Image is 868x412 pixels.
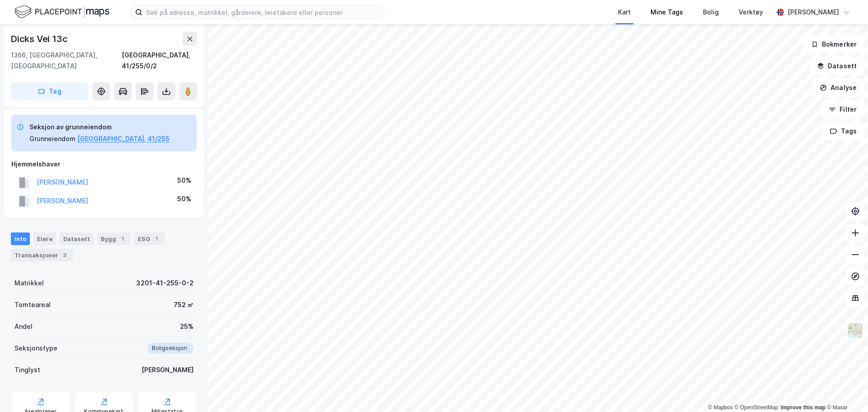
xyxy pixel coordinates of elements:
[739,7,763,18] div: Verktøy
[14,278,44,289] div: Matrikkel
[822,122,864,140] button: Tags
[809,57,864,75] button: Datasett
[60,232,94,245] div: Datasett
[142,365,193,375] div: [PERSON_NAME]
[177,194,191,204] div: 50%
[735,404,778,411] a: OpenStreetMap
[708,404,733,411] a: Mapbox
[180,321,193,332] div: 25%
[29,133,75,144] div: Grunneiendom
[11,159,197,170] div: Hjemmelshaver
[97,232,131,245] div: Bygg
[14,321,33,332] div: Andel
[122,50,197,71] div: [GEOGRAPHIC_DATA], 41/255/0/2
[14,343,57,354] div: Seksjonstype
[847,322,864,339] img: Z
[651,7,683,18] div: Mine Tags
[77,133,170,144] button: [GEOGRAPHIC_DATA], 41/255
[14,365,40,375] div: Tinglyst
[118,234,127,243] div: 1
[803,35,864,53] button: Bokmerker
[11,82,89,100] button: Tag
[781,404,826,411] a: Improve this map
[136,278,193,289] div: 3201-41-255-0-2
[11,50,122,71] div: 1366, [GEOGRAPHIC_DATA], [GEOGRAPHIC_DATA]
[14,4,109,20] img: logo.f888ab2527a4732fd821a326f86c7f29.svg
[29,122,170,133] div: Seksjon av grunneiendom
[11,249,73,261] div: Transaksjoner
[14,299,51,310] div: Tomteareal
[788,7,839,18] div: [PERSON_NAME]
[618,7,631,18] div: Kart
[174,299,193,310] div: 752 ㎡
[142,5,384,19] input: Søk på adresse, matrikkel, gårdeiere, leietakere eller personer
[177,175,191,186] div: 50%
[11,232,30,245] div: Info
[703,7,719,18] div: Bolig
[11,32,69,46] div: Dicks Vei 13c
[821,100,864,118] button: Filter
[152,234,161,243] div: 1
[60,251,69,260] div: 3
[812,79,864,97] button: Analyse
[134,232,165,245] div: ESG
[33,232,56,245] div: Eiere
[823,369,868,412] iframe: Chat Widget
